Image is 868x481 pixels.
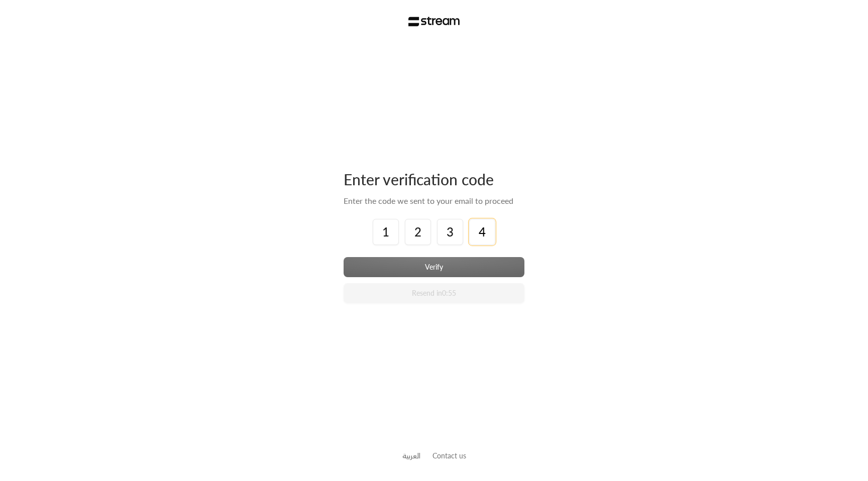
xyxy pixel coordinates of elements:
[344,170,524,189] div: Enter verification code
[408,17,460,27] img: Stream Logo
[344,195,524,207] div: Enter the code we sent to your email to proceed
[432,450,466,461] button: Contact us
[402,446,420,465] a: العربية
[432,451,466,460] a: Contact us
